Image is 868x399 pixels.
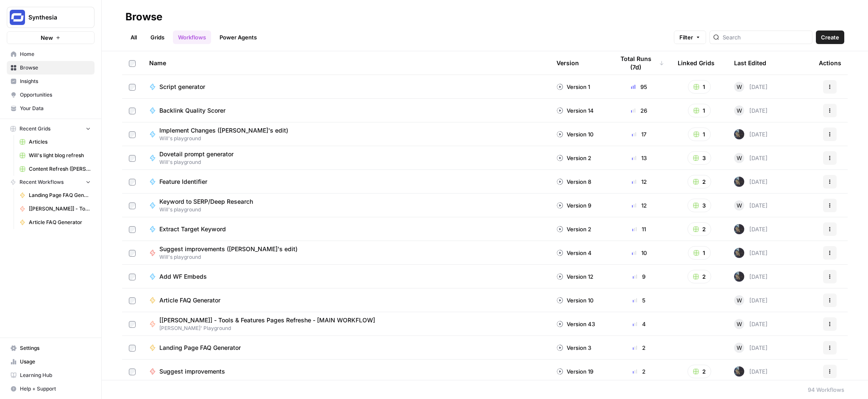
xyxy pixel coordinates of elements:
div: [DATE] [734,153,768,163]
span: W [737,296,742,305]
span: Article FAQ Generator [29,219,91,226]
div: Last Edited [734,51,766,75]
div: [DATE] [734,272,768,282]
img: paoqh725y1d7htyo5k8zx8sasy7f [734,224,744,234]
span: Create [821,33,839,42]
button: 2 [687,222,711,236]
span: [[PERSON_NAME]] - Tools & Features Pages Refreshe - [MAIN WORKFLOW] [159,316,375,324]
div: Actions [819,51,841,75]
span: Keyword to SERP/Deep Research [159,197,253,206]
span: Filter [679,33,693,42]
a: Content Refresh ([PERSON_NAME]) [16,162,95,176]
button: 1 [688,246,711,260]
img: paoqh725y1d7htyo5k8zx8sasy7f [734,248,744,258]
div: [DATE] [734,105,768,116]
a: Add WF Embeds [149,272,543,281]
div: Version 8 [556,177,591,186]
span: W [737,83,742,91]
div: 17 [614,130,664,139]
a: Power Agents [214,30,262,44]
div: Version 14 [556,106,594,115]
a: Browse [7,61,95,75]
div: 13 [614,154,664,162]
div: 95 [614,83,664,91]
span: Will's playground [159,253,304,261]
span: W [737,344,742,352]
div: Linked Grids [678,51,715,75]
span: Landing Page FAQ Generator [29,191,91,199]
span: Opportunities [20,91,91,99]
div: 9 [614,272,664,281]
span: Help + Support [20,385,91,393]
span: Suggest improvements ([PERSON_NAME]'s edit) [159,245,298,253]
span: Feature Identifier [159,177,207,186]
span: Browse [20,64,91,72]
a: Your Data [7,102,95,115]
div: Version 10 [556,130,593,139]
div: Version 43 [556,320,595,328]
span: Learning Hub [20,371,91,379]
span: Will's light blog refresh [29,152,91,159]
img: paoqh725y1d7htyo5k8zx8sasy7f [734,366,744,377]
span: Backlink Quality Scorer [159,106,225,115]
input: Search [723,33,809,42]
button: 1 [688,127,711,141]
a: Article FAQ Generator [149,296,543,305]
button: 3 [687,151,711,165]
span: Recent Grids [19,125,50,133]
a: Implement Changes ([PERSON_NAME]'s edit)Will's playground [149,126,543,142]
a: Articles [16,135,95,149]
span: Synthesia [28,13,80,22]
div: 2 [614,367,664,376]
span: W [737,154,742,162]
span: Article FAQ Generator [159,296,220,305]
div: Version 4 [556,249,592,257]
div: [DATE] [734,200,768,211]
span: Will's playground [159,206,260,213]
div: Version 10 [556,296,593,305]
span: Will's playground [159,158,240,166]
span: Extract Target Keyword [159,225,226,233]
a: Landing Page FAQ Generator [16,188,95,202]
span: Home [20,50,91,58]
a: All [125,30,142,44]
a: Extract Target Keyword [149,225,543,233]
a: [[PERSON_NAME]] - Tools & Features Pages Refreshe - [MAIN WORKFLOW][PERSON_NAME]' Playground [149,316,543,332]
div: 94 Workflows [808,385,844,394]
div: Version [556,51,579,75]
button: 2 [687,365,711,378]
span: Implement Changes ([PERSON_NAME]'s edit) [159,126,288,135]
div: 26 [614,106,664,115]
span: Add WF Embeds [159,272,207,281]
span: W [737,201,742,210]
button: Create [816,30,844,44]
div: [DATE] [734,319,768,329]
img: paoqh725y1d7htyo5k8zx8sasy7f [734,129,744,139]
div: [DATE] [734,82,768,92]
span: New [41,33,53,42]
a: Landing Page FAQ Generator [149,344,543,352]
span: Your Data [20,105,91,112]
a: Suggest improvements [149,367,543,376]
a: Insights [7,75,95,88]
div: [DATE] [734,177,768,187]
div: Version 3 [556,344,591,352]
div: 10 [614,249,664,257]
div: Name [149,51,543,75]
a: Keyword to SERP/Deep ResearchWill's playground [149,197,543,213]
a: Dovetail prompt generatorWill's playground [149,150,543,166]
div: [DATE] [734,343,768,353]
div: Version 2 [556,225,591,233]
span: W [737,320,742,328]
a: Settings [7,341,95,355]
button: Workspace: Synthesia [7,7,95,28]
span: [[PERSON_NAME]] - Tools & Features Pages Refreshe - [MAIN WORKFLOW] [29,205,91,213]
span: Dovetail prompt generator [159,150,234,158]
div: Version 1 [556,83,590,91]
div: 12 [614,177,664,186]
span: Script generator [159,83,205,91]
button: 1 [688,80,711,94]
button: Help + Support [7,382,95,396]
div: Version 19 [556,367,593,376]
img: paoqh725y1d7htyo5k8zx8sasy7f [734,272,744,282]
